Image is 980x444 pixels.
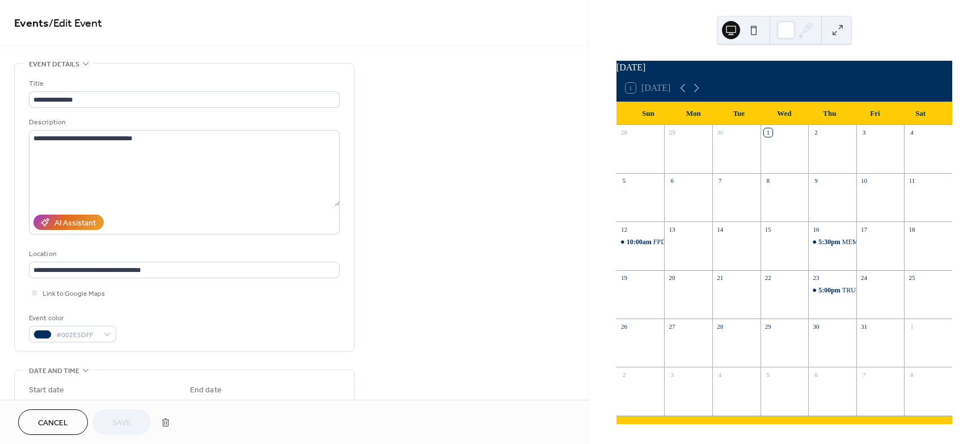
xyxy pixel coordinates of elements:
div: 13 [668,225,676,233]
div: 1 [764,128,772,137]
div: 15 [764,225,772,233]
span: Cancel [38,417,68,429]
button: AI Assistant [33,215,104,230]
div: 11 [907,177,916,185]
div: 12 [620,225,628,233]
div: 4 [716,370,724,379]
div: 16 [812,225,820,233]
span: #002E5DFF [56,329,98,341]
div: Description [29,116,337,128]
div: Location [29,248,337,260]
div: 27 [668,322,676,330]
div: MEMBERSHIP MEETING [842,237,919,247]
span: Date and time [29,365,79,377]
button: Cancel [18,409,88,435]
div: FPD TRIGON UNIT MEETING [653,237,744,247]
div: 7 [860,370,868,379]
div: 24 [860,274,868,282]
div: Sat [898,102,943,125]
div: FPD TRIGON UNIT MEETING [616,237,665,247]
div: Start date [29,384,64,396]
div: 1 [907,322,916,330]
div: 18 [907,225,916,233]
div: 28 [620,128,628,137]
div: 9 [812,177,820,185]
div: Fri [852,102,898,125]
div: 3 [860,128,868,137]
div: 25 [907,274,916,282]
div: 6 [812,370,820,379]
div: 5 [620,177,628,185]
div: 8 [764,177,772,185]
span: Event details [29,58,79,70]
span: Date [29,399,44,411]
div: 29 [764,322,772,330]
div: 29 [668,128,676,137]
div: Mon [671,102,716,125]
div: 30 [812,322,820,330]
div: 2 [620,370,628,379]
div: Tue [716,102,762,125]
div: 7 [716,177,724,185]
div: Thu [807,102,852,125]
div: 5 [764,370,772,379]
a: Events [14,12,49,35]
div: 19 [620,274,628,282]
div: 6 [668,177,676,185]
div: 20 [668,274,676,282]
div: 10 [860,177,868,185]
div: TRUNK OR TREAT [808,286,856,295]
div: AI Assistant [54,217,96,229]
span: 5:30pm [818,237,842,247]
div: Event color [29,312,114,324]
div: 23 [812,274,820,282]
div: 22 [764,274,772,282]
div: 4 [907,128,916,137]
span: / Edit Event [49,12,102,35]
div: Wed [762,102,807,125]
div: 17 [860,225,868,233]
div: Title [29,78,337,90]
div: 31 [860,322,868,330]
span: 10:00am [627,237,653,247]
div: 28 [716,322,724,330]
div: 8 [907,370,916,379]
div: [DATE] [616,61,952,74]
div: 3 [668,370,676,379]
div: 30 [716,128,724,137]
span: Date [190,399,205,411]
div: 21 [716,274,724,282]
div: Sun [626,102,671,125]
div: 2 [812,128,820,137]
div: MEMBERSHIP MEETING [808,237,856,247]
span: 5:00pm [818,286,842,295]
div: End date [190,384,222,396]
div: 26 [620,322,628,330]
span: Time [111,399,127,411]
div: TRUNK OR TREAT [842,286,899,295]
span: Link to Google Maps [43,288,105,300]
div: 14 [716,225,724,233]
span: Time [272,399,288,411]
